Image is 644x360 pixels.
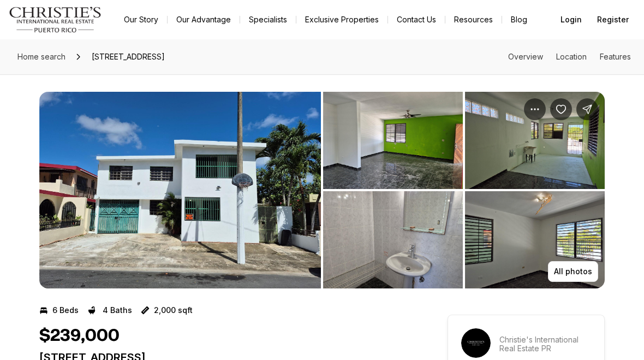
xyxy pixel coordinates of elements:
[13,48,70,66] a: Home search
[465,92,605,189] button: View image gallery
[87,48,169,66] span: [STREET_ADDRESS]
[576,98,598,120] button: Share Property: 115-A17 CALLE 73
[445,12,502,27] a: Resources
[548,261,598,282] button: All photos
[502,12,536,27] a: Blog
[591,9,635,31] button: Register
[597,15,629,24] span: Register
[39,92,605,288] div: Listing Photos
[524,98,546,120] button: Property options
[9,7,102,33] img: logo
[115,12,167,27] a: Our Story
[388,12,445,27] button: Contact Us
[554,267,592,276] p: All photos
[103,306,132,315] p: 4 Baths
[39,92,321,288] li: 1 of 6
[17,52,65,61] span: Home search
[508,52,631,61] nav: Page section menu
[600,52,631,61] a: Skip to: Features
[323,92,605,288] li: 2 of 6
[550,98,572,120] button: Save Property: 115-A17 CALLE 73
[296,12,387,27] a: Exclusive Properties
[554,9,588,31] button: Login
[154,306,193,315] p: 2,000 sqft
[52,306,79,315] p: 6 Beds
[323,92,463,189] button: View image gallery
[560,15,582,24] span: Login
[556,52,587,61] a: Skip to: Location
[168,12,240,27] a: Our Advantage
[39,326,120,346] h1: $239,000
[465,191,605,288] button: View image gallery
[499,335,591,353] p: Christie's International Real Estate PR
[323,191,463,288] button: View image gallery
[39,92,321,288] button: View image gallery
[508,52,543,61] a: Skip to: Overview
[240,12,296,27] a: Specialists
